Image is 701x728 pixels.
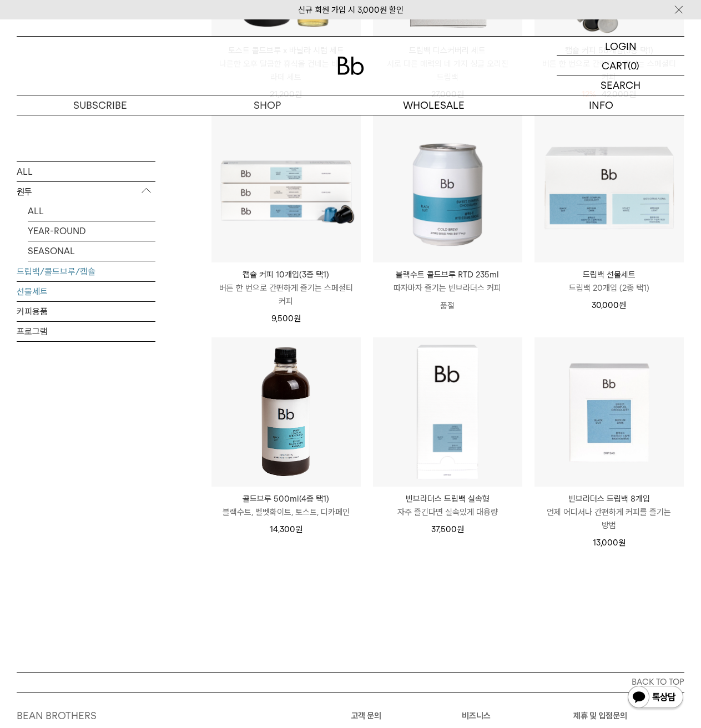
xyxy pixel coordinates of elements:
a: 캡슐 커피 10개입(3종 택1) 버튼 한 번으로 간편하게 즐기는 스페셜티 커피 [211,268,361,308]
p: 드립백 선물세트 [534,268,684,281]
a: 커피용품 [17,301,155,321]
p: LOGIN [605,37,637,55]
p: SEARCH [601,75,641,95]
p: INFO [517,95,684,115]
a: 빈브라더스 드립백 실속형 자주 즐긴다면 실속있게 대용량 [373,492,522,519]
p: 자주 즐긴다면 실속있게 대용량 [373,505,522,519]
span: 원 [618,538,626,548]
p: 블랙수트 콜드브루 RTD 235ml [373,268,522,281]
p: 비즈니스 [462,709,573,722]
a: ALL [28,201,155,220]
p: 품절 [373,295,522,317]
button: BACK TO TOP [17,672,684,692]
p: WHOLESALE [351,95,518,115]
p: 버튼 한 번으로 간편하게 즐기는 스페셜티 커피 [211,281,361,308]
span: 원 [294,314,301,323]
a: 빈브라더스 드립백 8개입 언제 어디서나 간편하게 커피를 즐기는 방법 [534,492,684,532]
img: 빈브라더스 드립백 실속형 [373,337,522,487]
p: 콜드브루 500ml(4종 택1) [211,492,361,505]
p: 캡슐 커피 10개입(3종 택1) [211,268,361,281]
p: 따자마자 즐기는 빈브라더스 커피 [373,281,522,295]
img: 콜드브루 500ml(4종 택1) [211,337,361,487]
p: 블랙수트, 벨벳화이트, 토스트, 디카페인 [211,505,361,519]
img: 카카오톡 채널 1:1 채팅 버튼 [627,685,684,711]
span: 30,000 [592,300,626,310]
a: SUBSCRIBE [17,95,184,115]
a: 콜드브루 500ml(4종 택1) 블랙수트, 벨벳화이트, 토스트, 디카페인 [211,492,361,519]
p: 원두 [17,181,155,201]
a: 블랙수트 콜드브루 RTD 235ml 따자마자 즐기는 빈브라더스 커피 [373,268,522,295]
span: 원 [295,524,302,534]
a: LOGIN [557,37,684,56]
span: 원 [457,524,464,534]
p: CART [602,56,628,75]
p: 드립백 20개입 (2종 택1) [534,281,684,295]
p: 빈브라더스 드립백 실속형 [373,492,522,505]
img: 캡슐 커피 10개입(3종 택1) [211,113,361,262]
p: 빈브라더스 드립백 8개입 [534,492,684,505]
span: 14,300 [270,524,302,534]
p: 언제 어디서나 간편하게 커피를 즐기는 방법 [534,505,684,532]
span: 원 [619,300,626,310]
a: SHOP [184,95,351,115]
img: 빈브라더스 드립백 8개입 [534,337,684,487]
p: (0) [628,56,639,75]
span: 13,000 [593,538,626,548]
p: 제휴 및 입점문의 [573,709,685,722]
a: ALL [17,161,155,181]
a: SEASONAL [28,241,155,260]
a: 선물세트 [17,281,155,301]
img: 블랙수트 콜드브루 RTD 235ml [373,113,522,262]
a: 프로그램 [17,321,155,341]
a: BEAN BROTHERS [17,710,97,721]
img: 드립백 선물세트 [534,113,684,262]
a: YEAR-ROUND [28,221,155,240]
a: 신규 회원 가입 시 3,000원 할인 [298,5,404,15]
span: 9,500 [271,314,301,323]
span: 37,500 [431,524,464,534]
a: 드립백 선물세트 드립백 20개입 (2종 택1) [534,268,684,295]
a: CART (0) [557,56,684,75]
a: 드립백/콜드브루/캡슐 [17,261,155,281]
p: 고객 문의 [351,709,462,722]
img: 로고 [337,57,364,75]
